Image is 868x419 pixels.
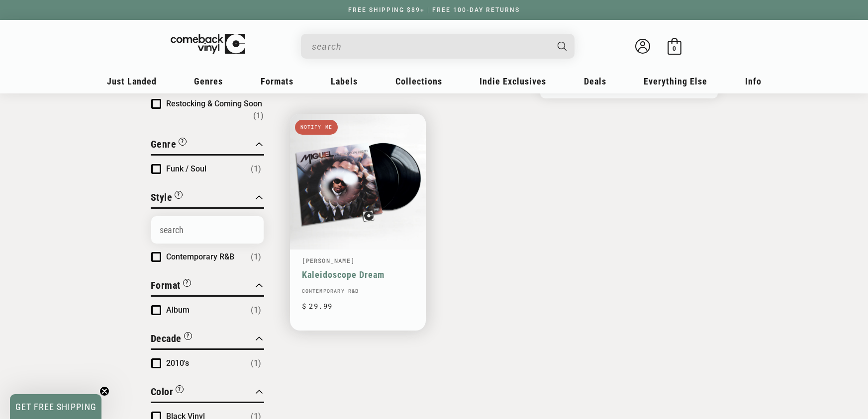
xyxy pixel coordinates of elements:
[312,36,548,57] input: search
[549,34,576,59] button: Search
[301,34,575,59] div: Search
[151,138,177,150] span: Genre
[331,76,358,86] span: Labels
[151,331,192,348] button: Filter by Decade
[151,384,184,402] button: Filter by Color
[302,269,414,280] a: Kaleidoscope Dream
[745,76,762,86] span: Info
[15,402,96,412] span: GET FREE SHIPPING
[194,76,223,86] span: Genres
[166,305,190,315] span: Album
[261,76,293,86] span: Formats
[338,6,530,13] a: FREE SHIPPING $89+ | FREE 100-DAY RETURNS
[10,394,101,419] div: GET FREE SHIPPINGClose teaser
[151,137,187,154] button: Filter by Genre
[251,251,261,263] span: Number of products: (1)
[166,99,262,108] span: Restocking & Coming Soon
[166,164,206,173] span: Funk / Soul
[673,45,676,52] span: 0
[151,278,191,295] button: Filter by Format
[251,357,261,369] span: Number of products: (1)
[107,76,157,86] span: Just Landed
[480,76,546,86] span: Indie Exclusives
[395,76,442,86] span: Collections
[644,76,707,86] span: Everything Else
[151,190,183,207] button: Filter by Style
[253,110,264,122] span: Number of products: (1)
[251,304,261,316] span: Number of products: (1)
[151,333,182,344] span: Decade
[251,163,261,175] span: Number of products: (1)
[151,191,173,203] span: Style
[302,256,355,264] a: [PERSON_NAME]
[166,252,234,261] span: Contemporary R&B
[99,386,109,396] button: Close teaser
[151,216,264,244] input: Search Options
[584,76,606,86] span: Deals
[151,279,181,291] span: Format
[151,386,174,398] span: Color
[166,358,189,368] span: 2010's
